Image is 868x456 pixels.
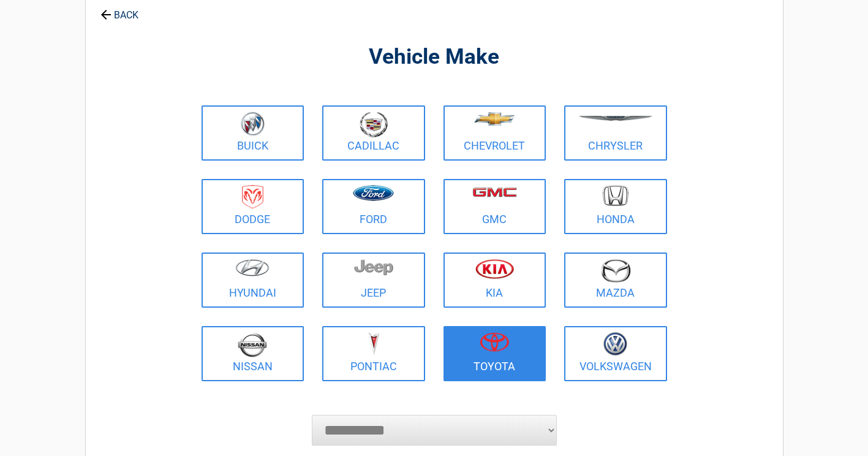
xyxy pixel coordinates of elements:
[368,332,380,355] img: pontiac
[322,179,425,234] a: Ford
[603,185,628,207] img: honda
[600,259,631,283] img: mazda
[322,326,425,381] a: Pontiac
[578,116,653,121] img: chrysler
[235,259,270,276] img: hyundai
[360,112,388,137] img: cadillac
[472,187,517,197] img: gmc
[198,43,670,72] h2: Vehicle Make
[202,326,304,381] a: Nissan
[564,326,667,381] a: Volkswagen
[322,253,425,308] a: Jeep
[475,259,514,279] img: kia
[443,326,546,381] a: Toyota
[202,253,304,308] a: Hyundai
[242,185,263,209] img: dodge
[564,253,667,308] a: Mazda
[354,259,393,276] img: jeep
[443,105,546,161] a: Chevrolet
[603,332,627,356] img: volkswagen
[202,179,304,234] a: Dodge
[480,332,509,352] img: toyota
[238,332,267,357] img: nissan
[564,179,667,234] a: Honda
[443,179,546,234] a: GMC
[241,112,265,136] img: buick
[443,253,546,308] a: Kia
[353,185,394,201] img: ford
[202,105,304,161] a: Buick
[474,112,515,126] img: chevrolet
[322,105,425,161] a: Cadillac
[564,105,667,161] a: Chrysler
